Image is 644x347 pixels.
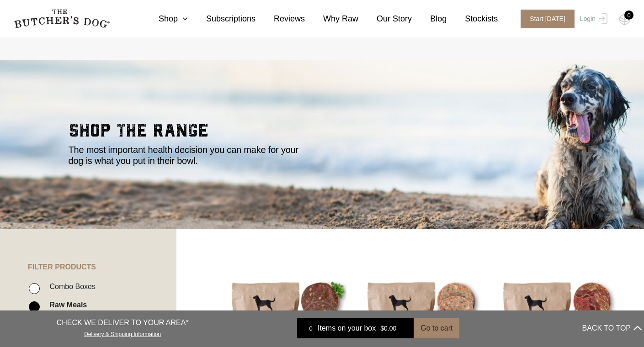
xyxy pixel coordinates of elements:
a: 0 Items on your box $0.00 [297,318,414,338]
p: CHECK WE DELIVER TO YOUR AREA* [57,317,189,328]
a: Start [DATE] [511,10,578,28]
label: Raw Meals [45,299,87,311]
a: Subscriptions [188,13,255,25]
a: Blog [412,13,447,25]
a: Stockists [447,13,498,25]
span: $ [380,325,384,332]
button: Go to cart [414,318,459,338]
span: Items on your box [318,323,376,334]
bdi: 0.00 [380,325,396,332]
a: Delivery & Shipping Information [84,329,161,337]
a: Our Story [358,13,412,25]
div: 0 [624,11,633,20]
a: Why Raw [305,13,358,25]
span: Start [DATE] [521,10,575,28]
button: BACK TO TOP [582,317,642,339]
h2: shop the range [69,121,576,144]
a: Login [578,10,607,28]
div: 0 [304,324,318,333]
a: Reviews [255,13,305,25]
label: Combo Boxes [45,280,96,293]
img: TBD_Cart-Empty.png [619,14,630,26]
a: Shop [140,13,188,25]
p: The most important health decision you can make for your dog is what you put in their bowl. [69,144,311,166]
